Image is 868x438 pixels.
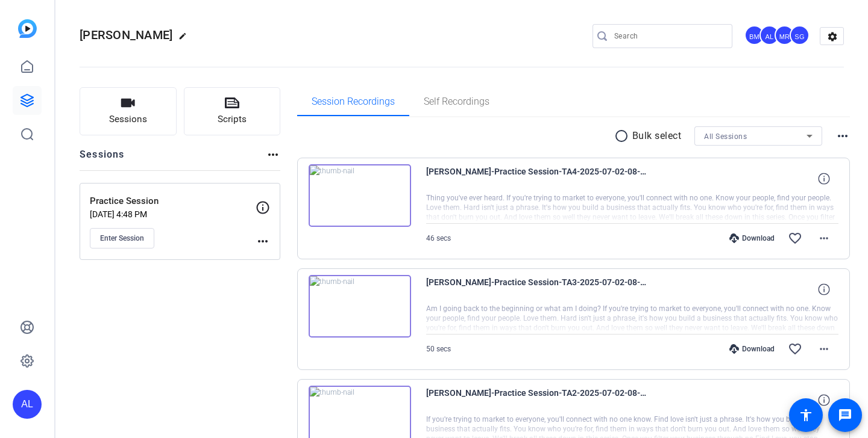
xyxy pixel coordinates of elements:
[13,390,42,419] div: AL
[744,25,764,45] div: BM
[817,342,831,356] mat-icon: more_horiz
[266,147,280,162] mat-icon: more_horiz
[80,28,172,42] span: [PERSON_NAME]
[90,228,154,248] button: Enter Session
[820,28,844,46] mat-icon: settings
[80,147,125,170] h2: Sessions
[788,231,802,245] mat-icon: favorite_border
[775,25,796,46] ngx-avatar: Molly Roland
[178,32,193,46] mat-icon: edit
[218,113,247,126] span: Scripts
[799,408,813,422] mat-icon: accessibility
[90,194,256,208] p: Practice Session
[109,113,147,126] span: Sessions
[790,25,811,46] ngx-avatar: Sharon Gottula
[309,275,411,338] img: thumb-nail
[256,234,270,248] mat-icon: more_horiz
[788,342,802,356] mat-icon: favorite_border
[18,19,37,38] img: blue-gradient.svg
[184,87,281,135] button: Scripts
[309,164,411,227] img: thumb-nail
[744,25,766,46] ngx-avatar: Betsy Mugavero
[614,29,723,43] input: Search
[426,234,451,242] span: 46 secs
[759,25,781,46] ngx-avatar: Audrey Lee
[426,164,649,193] span: [PERSON_NAME]-Practice Session-TA4-2025-07-02-08-49-10-458-0
[614,129,632,143] mat-icon: radio_button_unchecked
[817,231,831,245] mat-icon: more_horiz
[723,344,781,354] div: Download
[312,97,395,106] span: Session Recordings
[632,129,682,143] p: Bulk select
[80,87,177,135] button: Sessions
[835,129,850,143] mat-icon: more_horiz
[790,25,810,45] div: SG
[723,233,781,243] div: Download
[759,25,779,45] div: AL
[426,386,649,415] span: [PERSON_NAME]-Practice Session-TA2-2025-07-02-08-24-51-872-0
[426,345,451,353] span: 50 secs
[775,25,794,45] div: MR
[100,233,144,243] span: Enter Session
[426,275,649,304] span: [PERSON_NAME]-Practice Session-TA3-2025-07-02-08-29-40-545-0
[838,408,852,422] mat-icon: message
[90,209,256,219] p: [DATE] 4:48 PM
[424,97,489,106] span: Self Recordings
[704,132,747,141] span: All Sessions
